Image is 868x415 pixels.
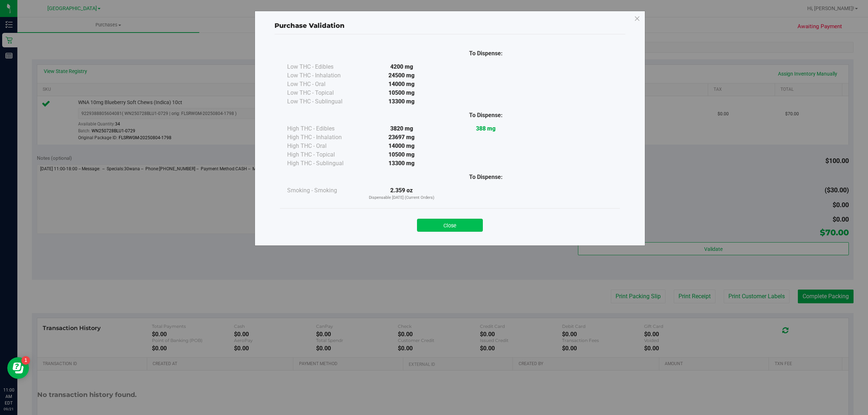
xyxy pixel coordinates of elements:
[359,89,444,97] div: 10500 mg
[7,357,29,379] iframe: Resource center
[275,22,345,30] span: Purchase Validation
[287,142,359,150] div: High THC - Oral
[444,173,528,181] div: To Dispense:
[476,125,495,132] strong: 388 mg
[359,133,444,142] div: 23697 mg
[287,159,359,168] div: High THC - Sublingual
[287,71,359,80] div: Low THC - Inhalation
[287,97,359,106] div: Low THC - Sublingual
[359,80,444,89] div: 14000 mg
[287,124,359,133] div: High THC - Edibles
[359,71,444,80] div: 24500 mg
[444,111,528,120] div: To Dispense:
[287,186,359,195] div: Smoking - Smoking
[359,159,444,168] div: 13300 mg
[359,186,444,201] div: 2.359 oz
[287,80,359,89] div: Low THC - Oral
[444,49,528,58] div: To Dispense:
[359,150,444,159] div: 10500 mg
[359,124,444,133] div: 3820 mg
[287,63,359,71] div: Low THC - Edibles
[359,195,444,201] p: Dispensable [DATE] (Current Orders)
[287,133,359,142] div: High THC - Inhalation
[21,356,30,365] iframe: Resource center unread badge
[287,89,359,97] div: Low THC - Topical
[359,97,444,106] div: 13300 mg
[359,63,444,71] div: 4200 mg
[417,219,483,232] button: Close
[359,142,444,150] div: 14000 mg
[287,150,359,159] div: High THC - Topical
